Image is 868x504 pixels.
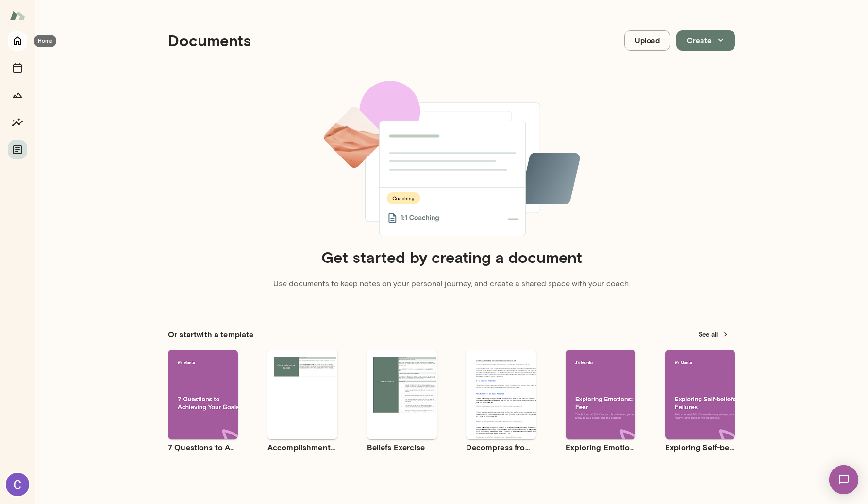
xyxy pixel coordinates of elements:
[8,58,27,78] button: Sessions
[693,327,735,342] button: See all
[273,278,630,290] p: Use documents to keep notes on your personal journey, and create a shared space with your coach.
[321,248,582,266] h4: Get started by creating a document
[8,86,27,105] button: Growth Plan
[466,441,536,453] h6: Decompress from a Job
[8,113,27,132] button: Insights
[267,441,337,453] h6: Accomplishment Tracker
[6,473,29,496] img: Charlie Mei
[367,441,437,453] h6: Beliefs Exercise
[8,140,27,159] button: Documents
[624,30,670,51] button: Upload
[665,441,735,453] h6: Exploring Self-beliefs: Failures
[566,441,635,453] h6: Exploring Emotions: Fear
[168,31,251,50] h4: Documents
[168,441,238,453] h6: 7 Questions to Achieving Your Goals
[8,31,27,51] button: Home
[34,35,56,47] div: Home
[10,6,25,25] img: Mento
[168,329,253,340] h6: Or start with a template
[676,30,735,51] button: Create
[321,81,582,236] img: empty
